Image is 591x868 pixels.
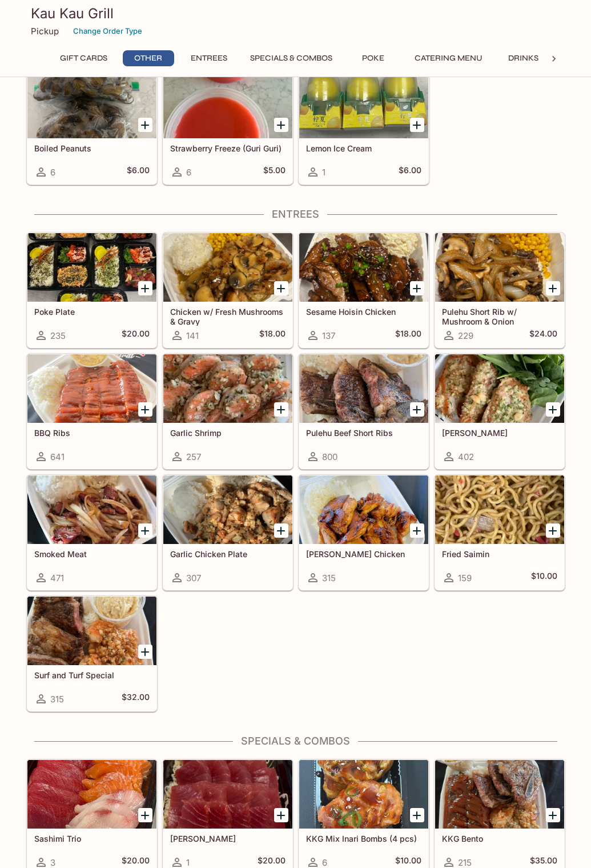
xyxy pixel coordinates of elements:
[442,307,557,326] h5: Pulehu Short Rib w/ Mushroom & Onion
[546,523,560,538] button: Add Fried Saimin
[274,523,288,538] button: Add Garlic Chicken Plate
[186,451,201,462] span: 257
[274,118,288,132] button: Add Strawberry Freeze (Guri Guri)
[458,857,472,868] span: 215
[299,354,428,423] div: Pulehu Beef Short Ribs
[435,354,564,423] div: Garlic Ahi
[435,760,564,829] div: KKG Bento
[546,402,560,417] button: Add Garlic Ahi
[299,475,429,590] a: [PERSON_NAME] Chicken315
[399,165,421,179] h5: $6.00
[163,475,292,544] div: Garlic Chicken Plate
[27,597,156,665] div: Surf and Turf Special
[458,573,472,583] span: 159
[138,402,152,417] button: Add BBQ Ribs
[50,330,66,341] span: 235
[34,549,150,559] h5: Smoked Meat
[442,834,557,843] h5: KKG Bento
[322,857,327,868] span: 6
[34,307,150,317] h5: Poke Plate
[34,143,150,153] h5: Boiled Peanuts
[435,354,565,469] a: [PERSON_NAME]402
[27,233,157,348] a: Poke Plate235$20.00
[322,573,336,583] span: 315
[27,70,156,138] div: Boiled Peanuts
[395,329,421,342] h5: $18.00
[34,834,150,843] h5: Sashimi Trio
[458,451,474,462] span: 402
[410,523,424,538] button: Add Teri Chicken
[170,834,286,843] h5: [PERSON_NAME]
[442,428,557,438] h5: [PERSON_NAME]
[170,428,286,438] h5: Garlic Shrimp
[306,549,421,559] h5: [PERSON_NAME] Chicken
[435,475,565,590] a: Fried Saimin159$10.00
[27,354,157,469] a: BBQ Ribs641
[34,428,150,438] h5: BBQ Ribs
[306,834,421,843] h5: KKG Mix Inari Bombs (4 pcs)
[322,451,337,462] span: 800
[27,760,156,829] div: Sashimi Trio
[163,354,292,423] div: Garlic Shrimp
[27,475,156,544] div: Smoked Meat
[531,571,557,585] h5: $10.00
[263,165,286,179] h5: $5.00
[27,596,157,711] a: Surf and Turf Special315$32.00
[442,549,557,559] h5: Fried Saimin
[299,354,429,469] a: Pulehu Beef Short Ribs800
[299,233,428,302] div: Sesame Hoisin Chicken
[138,118,152,132] button: Add Boiled Peanuts
[123,50,174,66] button: Other
[348,50,399,66] button: Poke
[546,281,560,295] button: Add Pulehu Short Rib w/ Mushroom & Onion
[68,22,147,40] button: Change Order Type
[163,70,292,138] div: Strawberry Freeze (Guri Guri)
[306,428,421,438] h5: Pulehu Beef Short Ribs
[27,354,156,423] div: BBQ Ribs
[274,808,288,822] button: Add Ahi Sashimi
[122,329,150,342] h5: $20.00
[138,645,152,659] button: Add Surf and Turf Special
[122,692,150,706] h5: $32.00
[138,523,152,538] button: Add Smoked Meat
[299,70,428,138] div: Lemon Ice Cream
[274,402,288,417] button: Add Garlic Shrimp
[163,233,292,302] div: Chicken w/ Fresh Mushrooms & Gravy
[31,26,59,37] p: Pickup
[138,281,152,295] button: Add Poke Plate
[410,402,424,417] button: Add Pulehu Beef Short Ribs
[322,167,325,178] span: 1
[306,307,421,317] h5: Sesame Hoisin Chicken
[408,50,489,66] button: Catering Menu
[27,475,157,590] a: Smoked Meat471
[170,549,286,559] h5: Garlic Chicken Plate
[163,354,293,469] a: Garlic Shrimp257
[183,50,235,66] button: Entrees
[26,208,565,221] h4: Entrees
[50,857,55,868] span: 3
[163,760,292,829] div: Ahi Sashimi
[186,167,191,178] span: 6
[50,451,65,462] span: 641
[186,857,190,868] span: 1
[27,69,157,185] a: Boiled Peanuts6$6.00
[259,329,286,342] h5: $18.00
[186,573,201,583] span: 307
[244,50,339,66] button: Specials & Combos
[410,118,424,132] button: Add Lemon Ice Cream
[435,233,564,302] div: Pulehu Short Rib w/ Mushroom & Onion
[299,475,428,544] div: Teri Chicken
[127,165,150,179] h5: $6.00
[306,143,421,153] h5: Lemon Ice Cream
[546,808,560,822] button: Add KKG Bento
[529,329,557,342] h5: $24.00
[299,760,428,829] div: KKG Mix Inari Bombs (4 pcs)
[163,475,293,590] a: Garlic Chicken Plate307
[34,670,150,680] h5: Surf and Turf Special
[274,281,288,295] button: Add Chicken w/ Fresh Mushrooms & Gravy
[138,808,152,822] button: Add Sashimi Trio
[170,143,286,153] h5: Strawberry Freeze (Guri Guri)
[458,330,473,341] span: 229
[322,330,335,341] span: 137
[410,281,424,295] button: Add Sesame Hoisin Chicken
